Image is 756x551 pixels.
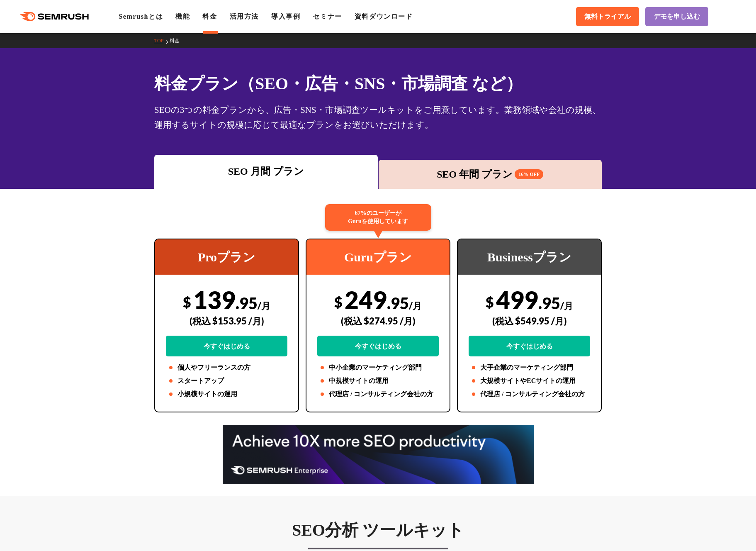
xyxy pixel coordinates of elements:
[334,293,343,310] span: $
[154,520,602,541] h3: SEO分析 ツールキット
[154,102,602,132] div: SEOの3つの料金プランから、広告・SNS・市場調査ツールキットをご用意しています。業務領域や会社の規模、運用するサイトの規模に応じて最適なプランをお選びいただけます。
[383,167,598,182] div: SEO 年間 プラン
[355,13,413,20] a: 資料ダウンロード
[166,376,287,386] li: スタートアップ
[469,285,590,356] div: 499
[166,336,287,356] a: 今すぐはじめる
[166,285,287,356] div: 139
[317,376,439,386] li: 中規模サイトの運用
[317,363,439,373] li: 中小企業のマーケティング部門
[469,376,590,386] li: 大規模サイトやECサイトの運用
[325,204,431,231] div: 67%のユーザーが Guruを使用しています
[166,306,287,336] div: (税込 $153.95 /月)
[154,71,602,96] h1: 料金プラン（SEO・広告・SNS・市場調査 など）
[409,300,422,311] span: /月
[486,293,494,310] span: $
[576,7,639,26] a: 無料トライアル
[158,164,374,179] div: SEO 月間 プラン
[258,300,270,311] span: /月
[458,239,601,275] div: Businessプラン
[170,38,186,44] a: 料金
[469,389,590,399] li: 代理店 / コンサルティング会社の方
[584,12,631,21] span: 無料トライアル
[317,285,439,356] div: 249
[560,300,573,311] span: /月
[306,239,450,275] div: Guruプラン
[317,306,439,336] div: (税込 $274.95 /月)
[271,13,300,20] a: 導入事例
[230,13,259,20] a: 活用方法
[155,239,298,275] div: Proプラン
[515,169,543,179] span: 16% OFF
[154,38,170,44] a: TOP
[469,306,590,336] div: (税込 $549.95 /月)
[317,336,439,356] a: 今すぐはじめる
[166,363,287,373] li: 個人やフリーランスの方
[236,293,258,312] span: .95
[538,293,560,312] span: .95
[317,389,439,399] li: 代理店 / コンサルティング会社の方
[313,13,342,20] a: セミナー
[469,363,590,373] li: 大手企業のマーケティング部門
[654,12,700,21] span: デモを申し込む
[469,336,590,356] a: 今すぐはじめる
[387,293,409,312] span: .95
[166,389,287,399] li: 小規模サイトの運用
[183,293,191,310] span: $
[645,7,708,26] a: デモを申し込む
[175,13,190,20] a: 機能
[202,13,217,20] a: 料金
[119,13,163,20] a: Semrushとは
